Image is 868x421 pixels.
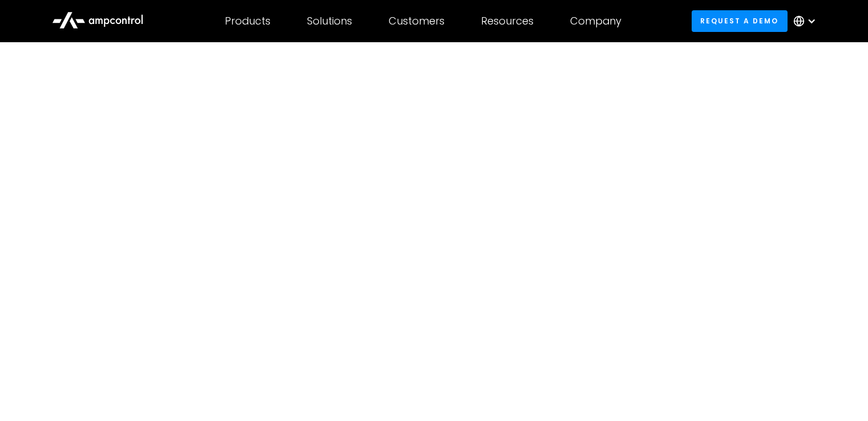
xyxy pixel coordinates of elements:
[481,15,534,27] div: Resources
[570,15,621,27] div: Company
[389,15,445,27] div: Customers
[225,15,271,27] div: Products
[692,10,788,31] a: Request a demo
[307,15,352,27] div: Solutions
